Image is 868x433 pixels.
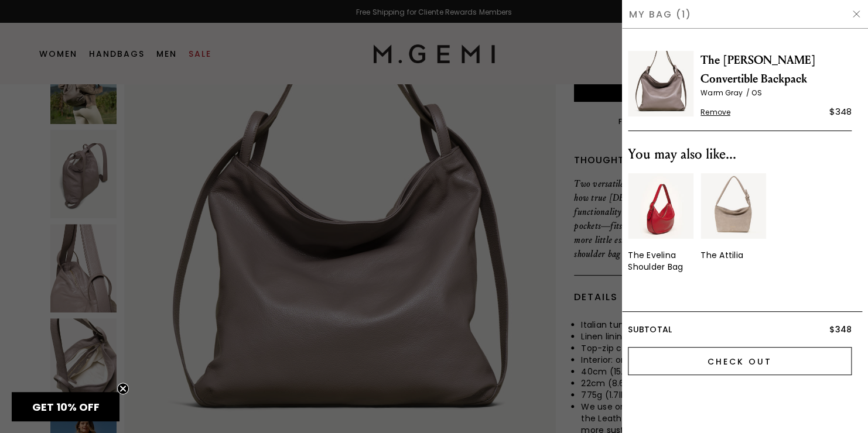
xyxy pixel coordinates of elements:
span: $348 [829,324,852,335]
div: $348 [829,105,852,119]
span: Warm Gray [700,88,751,98]
a: The Evelina Shoulder Bag [628,173,693,273]
span: GET 10% OFF [32,400,100,414]
img: The Laura Convertible Backpack [628,51,693,116]
div: GET 10% OFFClose teaser [12,392,119,421]
input: Check Out [628,347,852,375]
img: Hide Drawer [852,9,861,19]
div: The Attilia [700,249,743,261]
img: 7317733507131_01_Main_New_TheAttilia_Oatmeal_Suede_290x387_crop_center.jpg [700,173,766,239]
img: 7236714954811_01_Main_New_TheEvelina_CardinalRed_Leather_290x387_crop_center.jpg [628,173,693,239]
span: Remove [700,108,730,117]
span: OS [751,88,761,98]
div: 2 / 2 [700,173,766,273]
a: The Attilia [700,173,766,261]
span: The [PERSON_NAME] Convertible Backpack [700,51,852,88]
span: Subtotal [628,324,672,335]
div: The Evelina Shoulder Bag [628,249,693,273]
button: Close teaser [117,383,129,394]
div: You may also like... [628,145,852,164]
